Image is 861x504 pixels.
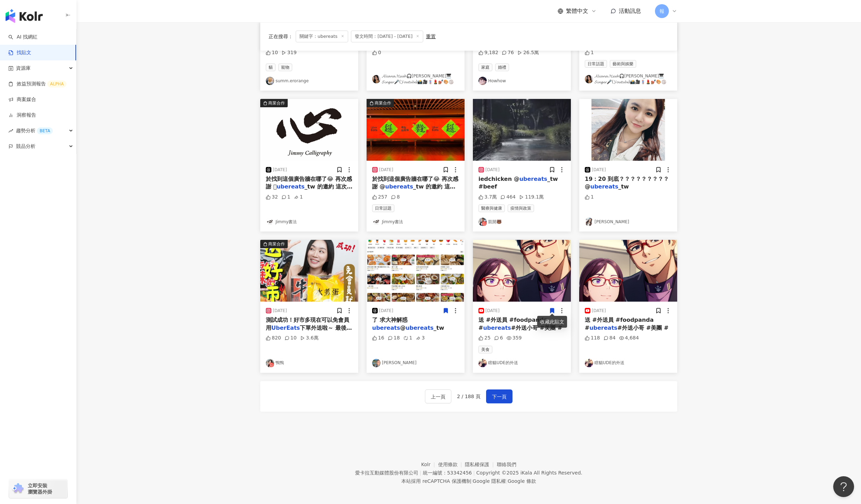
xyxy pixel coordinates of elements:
div: 26.5萬 [517,49,539,56]
img: post-image [579,99,677,161]
span: 下一頁 [492,393,507,401]
span: 送 #外送員 #foodpanda # [478,317,547,331]
span: 日常話題 [372,204,394,212]
div: 商業合作 [268,241,285,247]
div: [DATE] [592,308,606,314]
div: 32 [266,194,278,201]
span: _tw [434,325,444,331]
span: rise [8,128,13,133]
span: 家庭 [478,64,492,71]
div: 3.7萬 [478,194,497,201]
a: Kolr [421,462,438,467]
div: 4,684 [619,335,639,342]
a: KOL Avatar瞎貓UDE的外送 [478,359,565,367]
span: 2 / 188 頁 [457,394,481,399]
div: BETA [37,127,53,134]
mark: ubereats [483,325,511,331]
div: [DATE] [379,167,393,173]
div: 1 [585,194,594,201]
span: _tw [618,183,629,190]
div: [DATE] [485,308,500,314]
div: 收藏此貼文 [537,316,567,328]
span: 報 [659,7,664,15]
button: 商業合作 [260,240,358,302]
div: 8 [391,194,400,201]
div: 76 [502,49,514,56]
img: KOL Avatar [372,359,380,367]
span: 活動訊息 [619,8,641,14]
span: 美食 [478,346,492,353]
div: 1 [294,194,303,201]
img: logo [6,9,43,23]
span: 立即安裝 瀏覽器外掛 [28,482,52,495]
div: 重置 [426,34,436,39]
span: 測試成功！好市多現在可以免會員用 [266,317,349,331]
a: Google 隱私權 [473,478,506,484]
a: 效益預測報告ALPHA [8,81,66,87]
mark: ubereats [277,183,304,190]
span: 貓 [266,64,276,71]
span: | [420,470,421,476]
img: KOL Avatar [266,218,274,226]
a: KOL Avatar𝓐𝓵𝓲𝓪𝓷𝓪.𝓗𝓼𝓲𝓮𝓱🎧[PERSON_NAME]🎹𝓢𝓲𝓷𝓰𝓮𝓻🎤(𝓨𝓸𝓾𝓽𝓾𝓫𝓮)📸🎥💈💄💅🏽🎨🏐 [372,73,459,85]
button: 上一頁 [425,389,451,403]
img: post-image [367,99,465,161]
img: KOL Avatar [372,218,380,226]
div: 119.1萬 [519,194,544,201]
a: KOL Avatar[PERSON_NAME] [372,359,459,367]
span: 藝術與娛樂 [610,60,636,68]
img: post-image [473,240,571,302]
a: KOL AvatarJimmy書法 [372,218,459,226]
div: 3 [416,335,425,342]
div: [DATE] [592,167,606,173]
span: 於找到這個廣告牆在哪了😂 再次感謝 @ [372,176,458,190]
button: 商業合作 [260,99,358,161]
div: 820 [266,335,281,342]
div: 統一編號：53342456 [423,470,472,476]
span: 繁體中文 [566,7,588,15]
div: 3.6萬 [300,335,319,342]
img: post-image [260,240,358,302]
img: KOL Avatar [266,77,274,85]
span: 日常話題 [585,60,607,68]
mark: ubereats [519,176,547,182]
div: 10 [285,335,297,342]
div: 商業合作 [268,100,285,107]
a: KOL Avatar[PERSON_NAME] [585,218,672,226]
a: 聯絡我們 [497,462,516,467]
a: Google 條款 [508,478,536,484]
span: 本站採用 reCAPTCHA 保護機制 [401,477,536,485]
div: 愛卡拉互動媒體股份有限公司 [355,470,418,476]
img: KOL Avatar [478,218,487,226]
span: | [473,470,475,476]
img: KOL Avatar [585,218,593,226]
div: 359 [507,335,522,342]
div: [DATE] [379,308,393,314]
span: 上一頁 [431,393,445,401]
a: KOL AvatarHowhow [478,77,565,85]
span: 競品分析 [16,138,35,154]
a: KOL Avatar瞎貓UDE的外送 [585,359,672,367]
span: iedchicken @ [478,176,519,182]
mark: ubereats [372,325,400,331]
a: KOL Avatar凱開🐻 [478,218,565,226]
span: @ [400,325,405,331]
img: KOL Avatar [585,75,593,83]
mark: ubereats [590,183,618,190]
span: 資源庫 [16,60,31,76]
span: _tw 的邀約 這次的曝 [372,183,456,198]
div: 464 [500,194,516,201]
span: 19：20 到底？？？？？？？？？ @ [585,176,669,190]
div: [DATE] [485,167,500,173]
div: 16 [372,335,384,342]
span: 於找到這個廣告牆在哪了😂 再次感謝  [266,176,352,190]
span: 醫療與健康 [478,204,505,212]
div: 9,182 [478,49,498,56]
div: 118 [585,335,600,342]
div: 25 [478,335,491,342]
a: 找貼文 [8,49,31,56]
button: 下一頁 [486,389,512,403]
div: 10 [266,49,278,56]
a: KOL Avatar鴨鴨 [266,359,353,367]
span: 疫情與政策 [508,204,534,212]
